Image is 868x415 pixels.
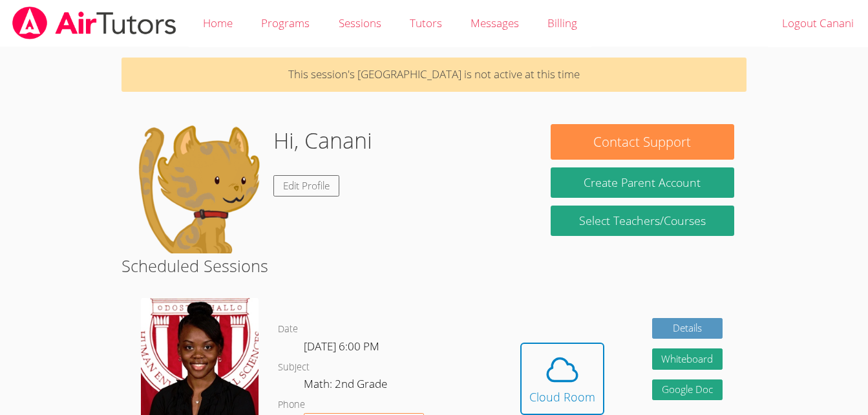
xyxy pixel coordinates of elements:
span: [DATE] 6:00 PM [304,339,379,354]
img: default.png [134,124,263,253]
a: Google Doc [652,379,723,401]
div: Cloud Room [529,388,595,406]
h1: Hi, Canani [273,124,372,157]
a: Select Teachers/Courses [551,206,734,236]
h2: Scheduled Sessions [122,253,746,278]
button: Cloud Room [520,343,604,415]
button: Whiteboard [652,348,723,370]
a: Edit Profile [273,175,339,197]
dt: Date [278,321,298,337]
dd: Math: 2nd Grade [304,375,390,397]
span: Messages [471,16,519,30]
p: This session's [GEOGRAPHIC_DATA] is not active at this time [122,58,746,92]
button: Contact Support [551,124,734,160]
a: Details [652,318,723,339]
dt: Subject [278,359,310,376]
img: airtutors_banner-c4298cdbf04f3fff15de1276eac7730deb9818008684d7c2e4769d2f7ddbe033.png [11,6,178,39]
dt: Phone [278,397,305,413]
button: Create Parent Account [551,167,734,198]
